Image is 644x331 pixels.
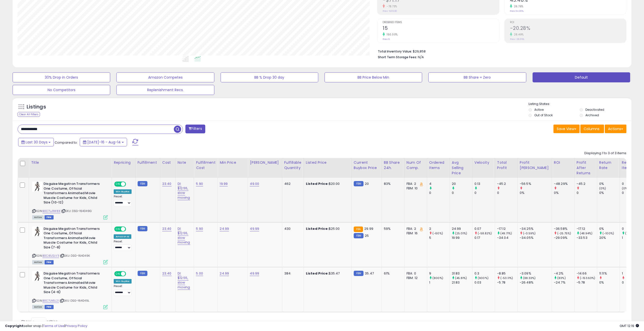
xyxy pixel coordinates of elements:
div: -3.09% [520,271,552,276]
div: FBM: 16 [407,231,423,236]
small: 28.49% [512,33,524,36]
div: 0% [599,227,620,231]
div: 1 [429,280,450,285]
div: Preset: [114,240,132,251]
a: 5.00 [196,271,203,276]
small: (0%) [599,186,606,190]
b: Listed Price: [306,271,329,276]
span: 2025-09-14 12:19 GMT [620,323,639,328]
div: Cost [162,160,173,165]
small: FBM [354,233,364,238]
a: DI: $12.55, slow moving [178,181,190,200]
div: 19.99 [452,236,472,240]
div: 0 [429,191,450,195]
div: Win BuyBox [114,279,132,284]
b: Disguise Megatron Transformers One Costume, Official Transformers Animated Movie Muscle Costume f... [44,227,105,251]
div: ROI [554,160,572,165]
div: 21.83 [452,280,472,285]
small: FBM [138,226,147,231]
div: Displaying 1 to 3 of 3 items [584,151,626,156]
div: FBM: 12 [407,276,423,280]
small: (-100%) [625,231,637,235]
small: (-0.59%) [523,231,536,235]
div: Return Rate [599,160,618,171]
div: -34.25% [520,227,552,231]
div: $20.00 [306,182,348,186]
small: (45.81%) [455,276,467,280]
button: Save View [553,125,580,133]
small: (0%) [622,186,629,190]
div: Profit After Returns [577,160,595,176]
div: -34.05% [520,236,552,240]
div: -45.2 [577,182,597,186]
div: Returned Items [622,160,640,171]
b: Disguise Megatron Transformers One Costume, Official Transformers Animated Movie Muscle Costume f... [44,271,105,296]
div: 0 [622,280,642,285]
div: seller snap | | [5,324,87,328]
span: ON [115,227,121,231]
a: B0C7LN5L21 [43,299,59,303]
small: -78.73% [385,5,397,8]
span: Show: entries [21,319,58,324]
div: 0.03 [474,280,495,285]
div: 0% [554,191,574,195]
small: FBM [138,181,147,186]
button: Actions [605,125,626,133]
div: Note [178,160,192,165]
span: ON [115,182,121,186]
a: B0C81JSLV3 [43,254,59,258]
div: -8.85 [497,271,517,276]
small: (-25.75%) [557,231,571,235]
div: 0% [599,280,620,285]
button: BB Price Below Min [325,72,422,82]
span: 29.99 [364,226,373,231]
button: BB Share = Zero [428,72,526,82]
a: Privacy Policy [65,323,87,328]
span: FBM [45,260,54,264]
small: (-53.11%) [500,276,513,280]
span: Last 30 Days [26,140,48,145]
div: -29.09% [554,236,574,240]
div: Total Profit [497,160,515,171]
a: 5.90 [196,226,203,231]
span: | SKU: DSG-164049L [60,299,89,303]
li: $29,858 [378,48,623,54]
div: Win BuyBox [114,189,132,194]
div: Listed Price [306,160,349,165]
div: Profit [PERSON_NAME] [520,160,550,171]
a: 24.99 [220,226,229,231]
p: Listing States: [529,102,631,106]
a: 23.40 [162,271,172,276]
span: FBM [45,215,54,219]
div: Fulfillable Quantity [284,160,302,171]
small: (900%) [478,276,489,280]
h2: 15 [383,25,499,32]
img: 41NhqJdexZL._SL40_.jpg [32,227,42,237]
div: 0% [599,182,620,186]
div: 20% [599,236,620,240]
div: Avg Selling Price [452,160,470,176]
button: Replenishment Recs. [116,85,214,95]
img: 41NhqJdexZL._SL40_.jpg [32,182,42,192]
button: No Competitors [13,85,110,95]
div: Fulfillment [138,160,158,165]
small: Prev: 6 [383,38,390,41]
div: $25.00 [306,227,348,231]
small: Prev: 34.30% [510,10,524,13]
div: Ordered Items [429,160,448,171]
div: 384 [284,271,300,276]
div: 430 [284,227,300,231]
div: FBA: 2 [407,182,423,186]
span: OFF [125,227,133,231]
button: Default [533,72,630,82]
small: FBM [138,271,147,276]
label: Out of Stock [534,113,553,117]
small: Prev: -$39.82 [383,10,397,13]
div: 61% [384,271,400,276]
a: B0C7LJXW8K [43,209,60,213]
div: -24.7% [554,280,574,285]
a: 49.99 [250,271,259,276]
div: $35.47 [306,271,348,276]
div: -26.48% [520,280,552,285]
div: 0 [622,227,642,231]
